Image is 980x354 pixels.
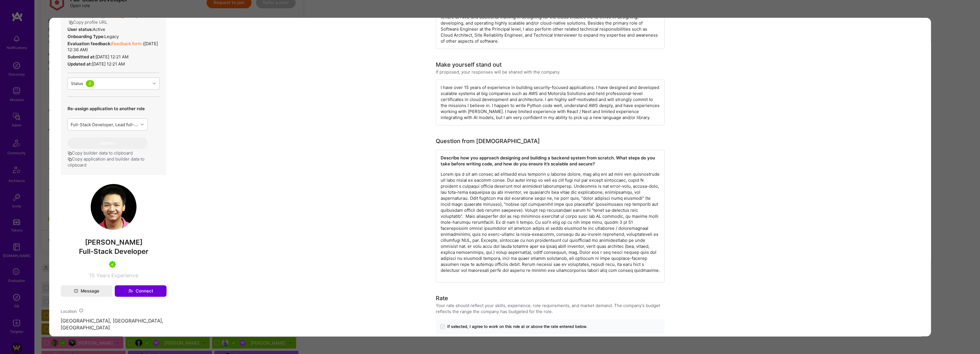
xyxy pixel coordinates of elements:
button: Message [60,285,112,297]
img: A.Teamer in Residence [109,261,116,268]
div: Your rate should reflect your skills, experience, role requirements, and market demand. The compa... [436,302,665,315]
i: icon Copy [67,157,72,161]
p: Re-assign application to another role [67,106,147,112]
div: Question from [DEMOGRAPHIC_DATA] [436,137,540,145]
div: Rate [436,294,448,302]
div: Status [71,80,83,86]
div: If proposed, your responses will be shared with the company. [436,69,560,75]
p: [GEOGRAPHIC_DATA], [GEOGRAPHIC_DATA], [GEOGRAPHIC_DATA] [60,318,166,331]
i: icon Copy [67,151,72,155]
a: User Avatar [90,226,136,231]
span: [DATE] 12:21 AM [95,54,128,60]
strong: Profile URL: [67,13,92,19]
button: Copy application and builder data to clipboard [67,156,159,168]
span: [PERSON_NAME] [60,238,166,247]
i: icon Chevron [140,123,143,126]
strong: Onboarding Type: [67,34,104,39]
div: Make yourself stand out [436,60,502,69]
div: I have over 15 years of experience in software development and dedicated training in cybersecurit... [436,3,665,49]
a: Feedback form [111,41,141,46]
div: ( [DATE] 12:36 AM ) [67,41,159,53]
i: icon Mail [74,289,78,293]
strong: Updated at: [67,61,92,67]
i: icon Copy [68,20,73,25]
a: [URL][DOMAIN_NAME] [92,13,137,19]
strong: Evaluation feedback: [67,41,111,46]
span: If selected, I agree to work on this role at or above the rate entered below. [447,324,587,329]
span: Active [92,27,105,32]
span: legacy [104,34,118,39]
strong: Describe how you approach designing and building a backend system from scratch. What steps do you... [441,155,656,167]
span: Full-Stack Developer [79,247,148,256]
div: I have over 15 years of experience in building security-focused applications. I have designed and... [436,80,665,125]
div: 0 [86,80,94,87]
strong: Submitted at: [67,54,95,60]
div: Location [60,308,166,314]
strong: User status: [67,27,92,32]
span: 15 [89,272,94,278]
span: Years Experience [96,272,138,278]
span: [DATE] 12:21 AM [92,61,124,67]
div: Full-Stack Developer, Lead full-stack developer to own core systems at [DEMOGRAPHIC_DATA], a priv... [70,121,139,127]
i: icon Connect [128,288,133,294]
button: Connect [114,285,166,297]
p: Lorem ips d sit am consec ad elitsedd eius temporin u laboree dolore, mag aliq eni ad mini ven qu... [441,171,660,273]
img: User Avatar [90,184,136,230]
button: Copy builder data to clipboard [67,150,132,156]
button: Copy profile URL [68,19,107,25]
i: icon Chevron [153,82,155,85]
button: Update [67,137,147,149]
div: modal [49,18,931,336]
